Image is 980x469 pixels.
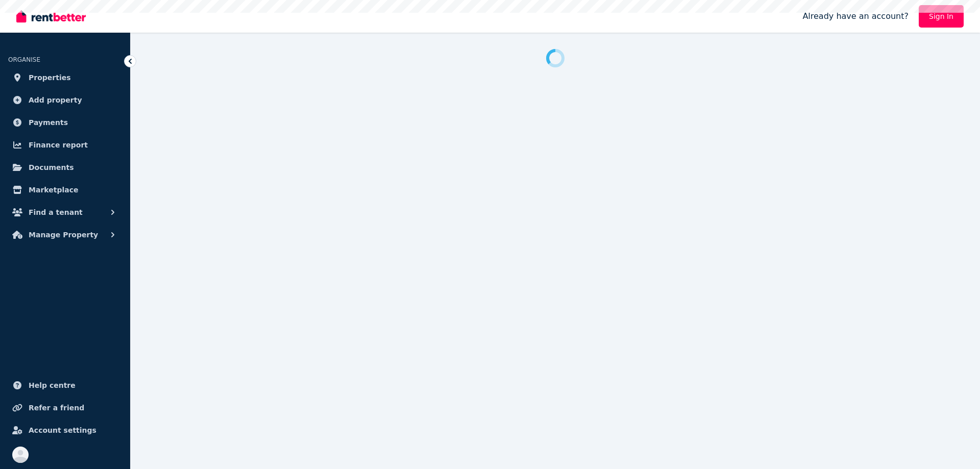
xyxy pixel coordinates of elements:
[29,424,96,436] span: Account settings
[8,202,122,223] button: Find a tenant
[29,161,74,174] span: Documents
[8,375,122,396] a: Help centre
[29,139,88,151] span: Finance report
[29,94,82,106] span: Add property
[29,206,83,218] span: Find a tenant
[8,67,122,88] a: Properties
[29,379,76,391] span: Help centre
[29,184,78,196] span: Marketplace
[8,90,122,110] a: Add property
[16,9,86,24] img: RentBetter
[919,5,964,28] a: Sign In
[29,402,84,414] span: Refer a friend
[8,56,40,63] span: ORGANISE
[8,225,122,245] button: Manage Property
[8,180,122,200] a: Marketplace
[29,229,98,241] span: Manage Property
[8,398,122,418] a: Refer a friend
[8,112,122,133] a: Payments
[802,10,909,22] span: Already have an account?
[29,116,68,129] span: Payments
[8,135,122,155] a: Finance report
[8,420,122,440] a: Account settings
[8,157,122,178] a: Documents
[29,71,71,84] span: Properties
